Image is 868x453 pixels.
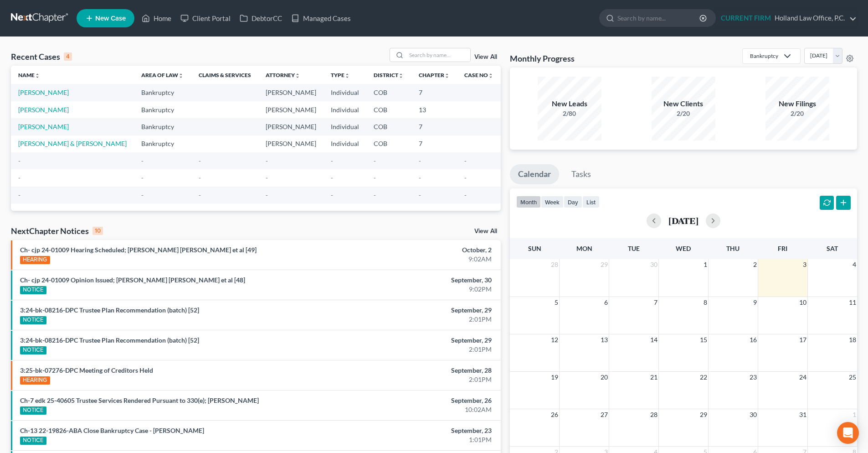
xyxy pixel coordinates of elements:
a: [PERSON_NAME] & [PERSON_NAME] [18,140,127,147]
span: 30 [749,409,758,420]
span: 9 [752,297,758,308]
td: COB [366,84,411,101]
div: 1:01PM [340,435,492,444]
div: New Leads [538,99,601,109]
a: [PERSON_NAME] [18,106,69,114]
span: - [141,174,144,182]
a: Calendar [510,164,559,184]
span: 28 [649,409,658,420]
div: September, 29 [340,336,492,345]
td: [PERSON_NAME] [258,84,324,101]
span: - [464,157,467,165]
a: Nameunfold_more [18,72,40,78]
span: 1 [703,259,708,270]
span: 15 [699,334,708,345]
a: Ch-7 edk 25-40605 Trustee Services Rendered Pursuant to 330(e); [PERSON_NAME] [20,396,259,404]
i: unfold_more [344,73,350,78]
span: 22 [699,372,708,383]
td: Bankruptcy [134,84,191,101]
td: COB [366,118,411,135]
span: 11 [848,297,857,308]
span: 16 [749,334,758,345]
a: Client Portal [176,10,235,26]
div: 10:02AM [340,405,492,414]
div: 9:02AM [340,255,492,264]
a: View All [474,228,497,234]
span: 8 [703,297,708,308]
a: Chapterunfold_more [419,72,450,78]
span: 4 [852,259,857,270]
td: Bankruptcy [134,101,191,118]
td: 7 [411,118,457,135]
span: - [18,191,21,199]
span: - [18,174,21,182]
a: Tasks [563,164,599,184]
h3: Monthly Progress [510,53,575,64]
td: COB [366,135,411,152]
div: September, 26 [340,396,492,405]
td: 7 [411,84,457,101]
span: - [266,157,268,165]
a: Ch- cjp 24-01009 Opinion Issued; [PERSON_NAME] [PERSON_NAME] et al [48] [20,276,245,284]
a: Ch-13 22-19826-ABA Close Bankruptcy Case - [PERSON_NAME] [20,427,204,434]
div: NOTICE [20,406,46,415]
span: - [374,157,376,165]
div: September, 28 [340,366,492,375]
span: Tue [628,245,640,252]
span: 26 [550,409,559,420]
i: unfold_more [398,73,404,78]
div: HEARING [20,256,50,264]
a: 3:24-bk-08216-DPC Trustee Plan Recommendation (batch) [52] [20,336,199,344]
span: - [464,191,467,199]
button: day [564,196,582,208]
div: Open Intercom Messenger [837,422,859,444]
a: CURRENT FIRMHolland Law Office, P.C. [716,10,857,26]
div: New Filings [765,99,829,109]
a: Typeunfold_more [331,72,350,78]
a: Case Nounfold_more [464,72,493,78]
div: October, 2 [340,245,492,255]
span: 27 [600,409,609,420]
span: - [141,157,144,165]
span: Fri [778,245,787,252]
span: Wed [676,245,691,252]
td: 13 [411,101,457,118]
span: 28 [550,259,559,270]
a: Attorneyunfold_more [266,72,300,78]
td: 7 [411,135,457,152]
div: NOTICE [20,346,46,354]
td: [PERSON_NAME] [258,101,324,118]
span: - [419,174,421,182]
a: Ch- cjp 24-01009 Hearing Scheduled; [PERSON_NAME] [PERSON_NAME] et al [49] [20,246,257,254]
td: Individual [324,84,366,101]
span: 10 [798,297,807,308]
td: Individual [324,135,366,152]
span: 7 [653,297,658,308]
a: View All [474,54,497,60]
td: [PERSON_NAME] [258,118,324,135]
a: [PERSON_NAME] [18,89,69,96]
a: Managed Cases [287,10,355,26]
button: list [582,196,600,208]
button: month [516,196,541,208]
span: 30 [649,259,658,270]
div: NOTICE [20,437,46,445]
span: 6 [603,297,609,308]
i: unfold_more [444,73,450,78]
span: - [419,157,421,165]
span: 12 [550,334,559,345]
div: September, 29 [340,306,492,315]
a: [PERSON_NAME] [18,123,69,130]
span: - [199,191,201,199]
span: New Case [95,15,126,22]
span: 21 [649,372,658,383]
span: - [464,174,467,182]
span: Thu [726,245,740,252]
td: Individual [324,118,366,135]
input: Search by name... [617,10,701,26]
td: Bankruptcy [134,118,191,135]
span: - [199,174,201,182]
div: 2/80 [538,109,601,118]
a: 3:25-bk-07276-DPC Meeting of Creditors Held [20,366,153,374]
span: 5 [554,297,559,308]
